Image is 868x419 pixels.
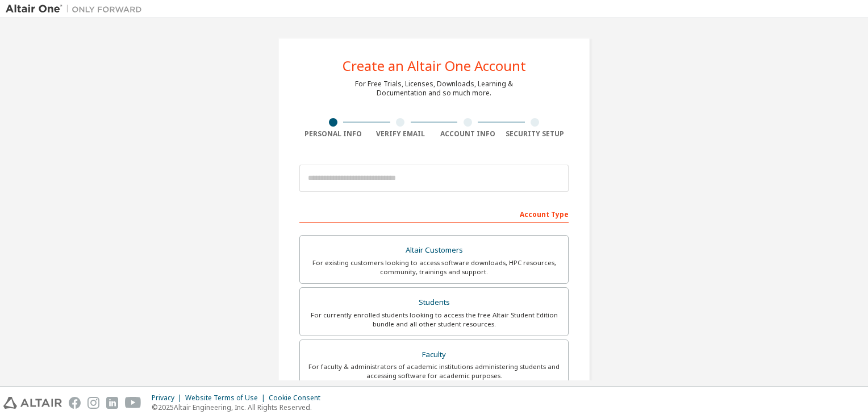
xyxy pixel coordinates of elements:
[269,393,327,403] div: Cookie Consent
[307,242,561,258] div: Altair Customers
[502,129,569,139] div: Security Setup
[185,393,269,403] div: Website Terms of Use
[299,129,367,139] div: Personal Info
[3,397,62,409] img: altair_logo.svg
[343,59,526,73] div: Create an Altair One Account
[152,403,327,412] p: © 2025 Altair Engineering, Inc. All Rights Reserved.
[307,311,561,329] div: For currently enrolled students looking to access the free Altair Student Edition bundle and all ...
[355,79,513,98] div: For Free Trials, Licenses, Downloads, Learning & Documentation and so much more.
[307,347,561,363] div: Faculty
[152,393,185,403] div: Privacy
[106,397,118,409] img: linkedin.svg
[367,129,435,139] div: Verify Email
[307,258,561,276] div: For existing customers looking to access software downloads, HPC resources, community, trainings ...
[299,204,569,223] div: Account Type
[434,129,502,139] div: Account Info
[6,3,148,15] img: Altair One
[87,397,99,409] img: instagram.svg
[125,397,141,409] img: youtube.svg
[307,362,561,380] div: For faculty & administrators of academic institutions administering students and accessing softwa...
[307,295,561,311] div: Students
[69,397,81,409] img: facebook.svg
